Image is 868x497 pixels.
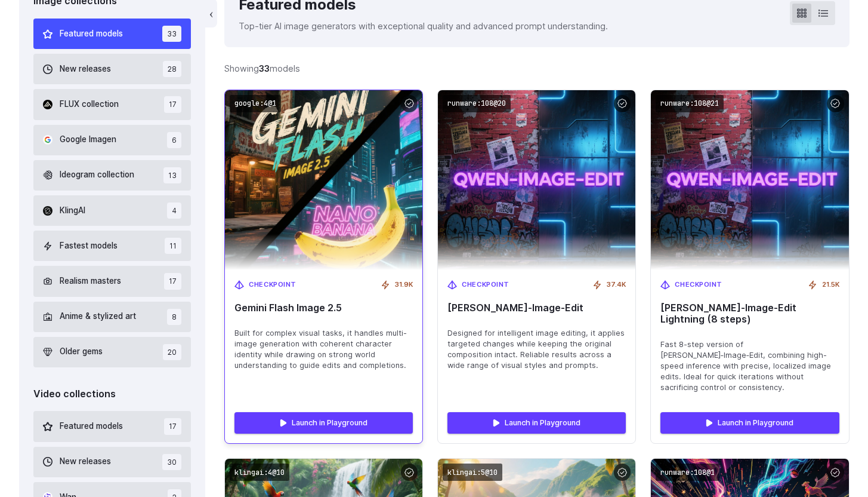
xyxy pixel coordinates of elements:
span: 28 [163,61,181,77]
span: 30 [162,454,181,470]
code: klingai:4@10 [230,464,289,481]
span: 11 [165,238,181,254]
span: [PERSON_NAME]‑Image‑Edit Lightning (8 steps) [660,302,839,325]
button: New releases 28 [33,54,191,84]
button: FLUX collection 17 [33,89,191,119]
span: 17 [164,418,181,434]
a: Launch in Playground [660,412,839,434]
span: FLUX collection [60,98,119,111]
button: KlingAI 4 [33,195,191,226]
span: Fast 8-step version of [PERSON_NAME]‑Image‑Edit, combining high-speed inference with precise, loc... [660,339,839,393]
p: Top-tier AI image generators with exceptional quality and advanced prompt understanding. [239,19,608,33]
span: 21.5K [822,280,839,290]
code: runware:108@21 [656,95,724,112]
span: 13 [163,167,181,183]
button: Older gems 20 [33,337,191,367]
img: Qwen‑Image‑Edit Lightning (8 steps) [651,90,848,270]
span: Checkpoint [249,280,296,290]
span: Checkpoint [462,280,509,290]
span: Checkpoint [675,280,722,290]
button: Featured models 17 [33,411,191,441]
span: New releases [60,63,111,76]
span: Designed for intelligent image editing, it applies targeted changes while keeping the original co... [447,328,626,371]
span: Fastest models [60,240,118,253]
button: Realism masters 17 [33,266,191,296]
code: klingai:5@10 [443,464,502,481]
span: 17 [164,273,181,289]
span: Ideogram collection [60,168,134,182]
span: [PERSON_NAME]‑Image‑Edit [447,302,626,314]
button: Featured models 33 [33,19,191,49]
img: Gemini Flash Image 2.5 [215,81,433,279]
span: 20 [163,344,181,360]
div: Video collections [33,386,191,402]
span: 31.9K [395,280,413,290]
code: runware:108@1 [656,464,719,481]
span: Anime & stylized art [60,310,136,323]
a: Launch in Playground [234,412,413,434]
span: 4 [167,203,181,219]
span: 17 [164,96,181,112]
button: Google Imagen 6 [33,125,191,155]
span: Featured models [60,420,123,433]
span: Older gems [60,345,103,358]
code: google:4@1 [230,95,281,112]
button: Fastest models 11 [33,231,191,261]
strong: 33 [259,63,270,73]
span: Featured models [60,27,123,41]
a: Launch in Playground [447,412,626,434]
span: Google Imagen [60,133,116,146]
button: Ideogram collection 13 [33,160,191,191]
span: 6 [167,132,181,148]
span: Built for complex visual tasks, it handles multi-image generation with coherent character identit... [234,328,413,371]
span: New releases [60,455,111,468]
button: Anime & stylized art 8 [33,302,191,332]
code: runware:108@20 [443,95,511,112]
span: 33 [162,26,181,42]
span: 8 [167,309,181,325]
span: Realism masters [60,275,121,288]
img: Qwen‑Image‑Edit [438,90,635,270]
span: Gemini Flash Image 2.5 [234,302,413,314]
button: New releases 30 [33,447,191,477]
span: KlingAI [60,204,85,217]
span: 37.4K [607,280,626,290]
div: Showing models [224,62,300,75]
